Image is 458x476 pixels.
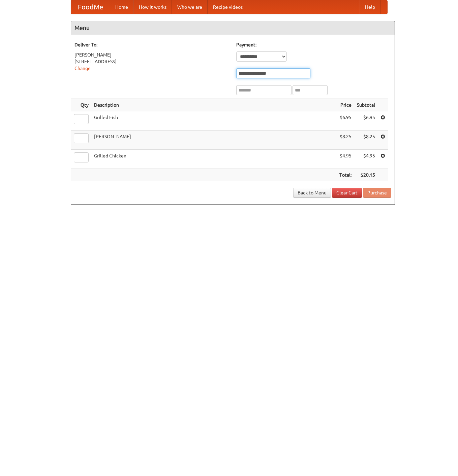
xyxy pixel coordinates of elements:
[293,188,331,198] a: Back to Menu
[71,0,110,14] a: FoodMe
[337,131,354,150] td: $8.25
[360,0,380,14] a: Help
[236,41,391,48] h5: Payment:
[337,169,354,181] th: Total:
[354,111,378,131] td: $6.95
[363,188,391,198] button: Purchase
[354,169,378,181] th: $20.15
[208,0,248,14] a: Recipe videos
[74,51,230,58] div: [PERSON_NAME]
[133,0,172,14] a: How it works
[337,99,354,111] th: Price
[91,111,337,131] td: Grilled Fish
[71,21,395,35] h4: Menu
[354,131,378,150] td: $8.25
[110,0,133,14] a: Home
[91,99,337,111] th: Description
[332,188,362,198] a: Clear Cart
[74,66,91,71] a: Change
[91,150,337,169] td: Grilled Chicken
[337,150,354,169] td: $4.95
[74,41,230,48] h5: Deliver To:
[71,99,91,111] th: Qty
[337,111,354,131] td: $6.95
[74,58,230,65] div: [STREET_ADDRESS]
[354,150,378,169] td: $4.95
[354,99,378,111] th: Subtotal
[91,131,337,150] td: [PERSON_NAME]
[172,0,208,14] a: Who we are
